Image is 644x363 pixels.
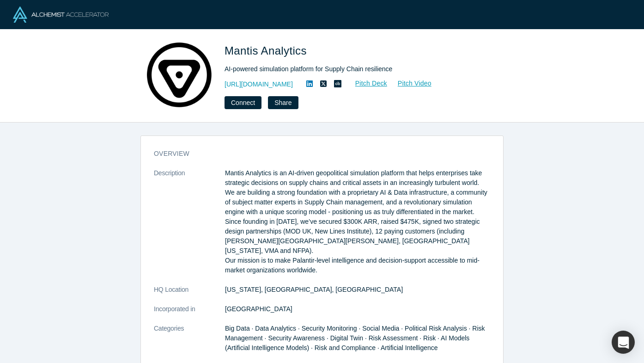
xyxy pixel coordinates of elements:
p: Mantis Analytics is an AI-driven geopolitical simulation platform that helps enterprises take str... [225,168,490,275]
a: [URL][DOMAIN_NAME] [225,80,293,89]
dt: Categories [154,324,225,363]
img: Mantis Analytics's Logo [147,43,212,107]
a: Pitch Video [388,78,432,89]
a: Pitch Deck [345,78,388,89]
dd: [US_STATE], [GEOGRAPHIC_DATA], [GEOGRAPHIC_DATA] [225,285,490,295]
img: Alchemist Logo [13,6,109,23]
div: AI-powered simulation platform for Supply Chain resilience [225,64,483,74]
dt: Incorporated in [154,304,225,324]
dt: Description [154,168,225,285]
h3: overview [154,149,477,159]
span: Mantis Analytics [225,44,310,57]
button: Share [268,96,298,109]
span: Big Data · Data Analytics · Security Monitoring · Social Media · Political Risk Analysis · Risk M... [225,325,485,351]
dd: [GEOGRAPHIC_DATA] [225,304,490,314]
button: Connect [225,96,261,109]
dt: HQ Location [154,285,225,304]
